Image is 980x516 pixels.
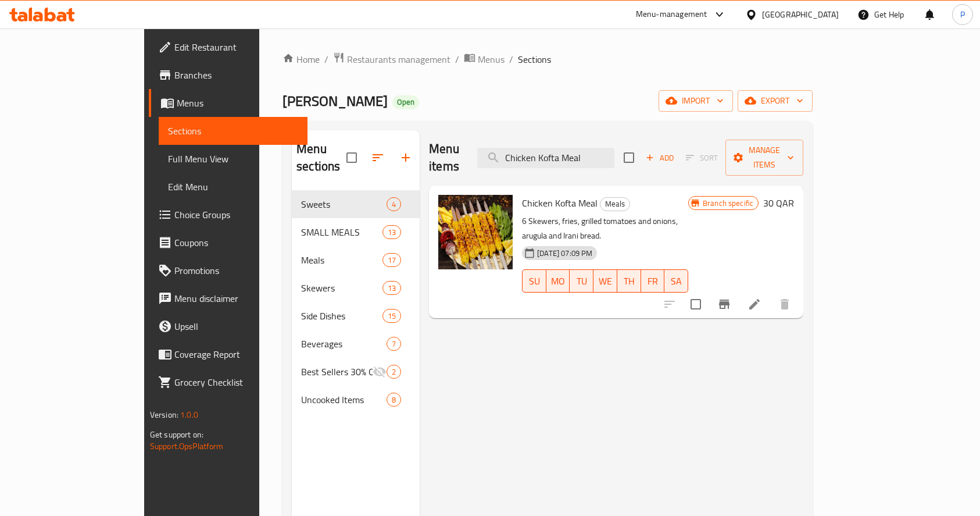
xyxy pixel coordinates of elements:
[301,225,382,239] span: SMALL MEALS
[522,269,546,293] button: SU
[301,393,387,407] span: Uncooked Items
[664,269,688,293] button: SA
[622,273,636,290] span: TH
[735,143,794,172] span: Manage items
[532,248,597,259] span: [DATE] 07:09 PM
[347,52,450,66] span: Restaurants management
[324,52,328,66] li: /
[292,186,420,418] nav: Menu sections
[168,152,299,166] span: Full Menu View
[392,95,419,109] div: Open
[684,292,708,316] span: Select to update
[392,97,419,107] span: Open
[292,218,420,246] div: SMALL MEALS13
[570,269,593,293] button: TU
[150,427,203,442] span: Get support on:
[174,347,299,361] span: Coverage Report
[382,253,401,267] div: items
[747,94,803,108] span: export
[292,330,420,358] div: Beverages7
[738,90,813,112] button: export
[710,290,738,318] button: Branch-specific-item
[333,52,450,67] a: Restaurants management
[174,264,299,277] span: Promotions
[762,8,839,21] div: [GEOGRAPHIC_DATA]
[301,309,382,323] span: Side Dishes
[174,208,299,222] span: Choice Groups
[387,339,400,350] span: 7
[546,269,570,293] button: MO
[551,273,566,290] span: MO
[383,283,400,294] span: 13
[387,197,401,211] div: items
[301,365,373,379] span: Best Sellers 30% Off
[522,194,598,212] span: Chicken Kofta Meal
[292,302,420,330] div: Side Dishes15
[387,366,400,378] span: 2
[478,52,505,66] span: Menus
[598,273,613,290] span: WE
[149,201,308,229] a: Choice Groups
[600,197,630,211] span: Meals
[771,290,799,318] button: delete
[659,90,733,112] button: import
[174,375,299,389] span: Grocery Checklist
[159,117,308,145] a: Sections
[617,269,641,293] button: TH
[382,309,401,323] div: items
[678,149,725,167] span: Select section first
[669,273,684,290] span: SA
[150,407,178,422] span: Version:
[387,199,400,210] span: 4
[149,312,308,340] a: Upsell
[574,273,589,290] span: TU
[159,145,308,173] a: Full Menu View
[150,439,224,454] a: Support.OpsPlatform
[174,68,299,82] span: Branches
[174,40,299,54] span: Edit Restaurant
[383,255,400,266] span: 17
[282,52,813,67] nav: breadcrumb
[382,281,401,295] div: items
[149,33,308,61] a: Edit Restaurant
[641,149,678,167] span: Add item
[373,365,387,379] svg: Inactive section
[301,253,382,267] span: Meals
[527,273,542,290] span: SU
[636,8,707,22] div: Menu-management
[518,52,551,66] span: Sections
[292,246,420,274] div: Meals17
[641,269,665,293] button: FR
[177,96,299,110] span: Menus
[149,61,308,89] a: Branches
[292,358,420,386] div: Best Sellers 30% Off2
[617,145,641,170] span: Select section
[282,88,388,114] span: [PERSON_NAME]
[149,257,308,284] a: Promotions
[522,214,688,243] p: 6 Skewers, fries, grilled tomatoes and onions, arugula and Irani bread.
[149,89,308,117] a: Menus
[149,340,308,368] a: Coverage Report
[292,274,420,302] div: Skewers13
[387,337,401,351] div: items
[668,94,724,108] span: import
[174,236,299,250] span: Coupons
[477,148,614,168] input: search
[149,368,308,396] a: Grocery Checklist
[383,227,400,238] span: 13
[149,284,308,312] a: Menu disclaimer
[698,198,758,209] span: Branch specific
[641,149,678,167] button: Add
[174,319,299,333] span: Upsell
[159,173,308,201] a: Edit Menu
[301,337,387,351] span: Beverages
[168,180,299,194] span: Edit Menu
[725,140,803,176] button: Manage items
[387,393,401,407] div: items
[960,8,965,21] span: P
